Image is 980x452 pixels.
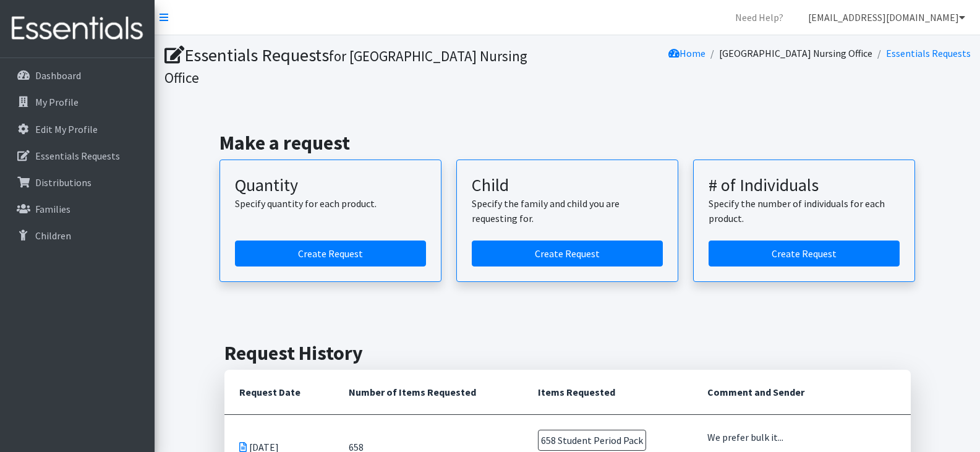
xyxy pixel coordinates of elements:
[5,143,150,168] a: Essentials Requests
[709,196,900,226] p: Specify the number of individuals for each product.
[5,8,150,49] img: HumanEssentials
[164,47,527,87] small: for [GEOGRAPHIC_DATA] Nursing Office
[35,176,92,189] p: Distributions
[224,370,334,415] th: Request Date
[35,96,79,108] p: My Profile
[35,123,98,135] p: Edit My Profile
[5,90,150,114] a: My Profile
[35,150,120,162] p: Essentials Requests
[798,5,975,30] a: [EMAIL_ADDRESS][DOMAIN_NAME]
[709,241,900,267] a: Create a request by number of individuals
[5,117,150,142] a: Edit My Profile
[219,131,915,155] h2: Make a request
[707,430,895,445] div: We prefer bulk it...
[725,5,793,30] a: Need Help?
[235,196,426,211] p: Specify quantity for each product.
[472,241,663,267] a: Create a request for a child or family
[692,370,910,415] th: Comment and Sender
[668,47,705,59] a: Home
[5,223,150,248] a: Children
[224,341,911,365] h2: Request History
[472,196,663,226] p: Specify the family and child you are requesting for.
[886,47,971,59] a: Essentials Requests
[523,370,692,415] th: Items Requested
[235,241,426,267] a: Create a request by quantity
[35,229,71,242] p: Children
[5,197,150,221] a: Families
[5,63,150,88] a: Dashboard
[5,170,150,195] a: Distributions
[35,69,81,82] p: Dashboard
[719,47,872,59] a: [GEOGRAPHIC_DATA] Nursing Office
[164,45,563,87] h1: Essentials Requests
[35,203,70,215] p: Families
[334,370,523,415] th: Number of Items Requested
[472,175,663,196] h3: Child
[709,175,900,196] h3: # of Individuals
[235,175,426,196] h3: Quantity
[538,430,646,451] span: 658 Student Period Pack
